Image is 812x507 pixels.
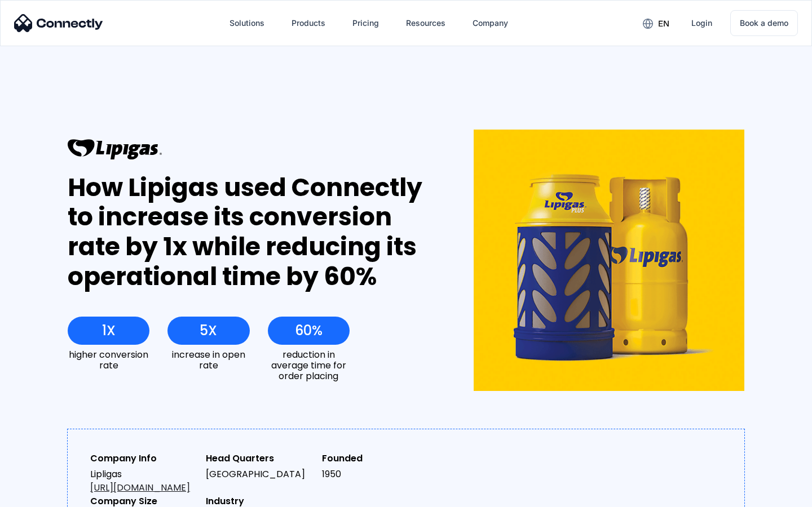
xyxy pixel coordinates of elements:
div: Head Quarters [206,452,312,465]
a: Login [682,10,721,37]
div: higher conversion rate [68,349,149,371]
div: en [658,16,669,32]
div: Products [292,15,325,31]
div: Pricing [352,15,379,31]
div: [GEOGRAPHIC_DATA] [206,468,312,481]
a: Pricing [343,10,388,37]
div: How Lipigas used Connectly to increase its conversion rate by 1x while reducing its operational t... [68,173,433,292]
aside: Language selected: English [11,487,68,503]
div: Company Info [90,452,197,465]
div: Resources [406,15,445,31]
a: Book a demo [730,10,798,36]
div: increase in open rate [167,349,249,371]
div: Founded [322,452,429,465]
ul: Language list [23,487,68,503]
div: Solutions [230,15,264,31]
div: Lipligas [90,468,197,495]
img: Connectly Logo [14,14,103,32]
div: 5X [200,323,217,339]
div: 60% [295,323,323,339]
a: [URL][DOMAIN_NAME] [90,481,190,494]
div: Company [473,15,508,31]
div: 1X [102,323,116,339]
div: Login [691,15,712,31]
div: 1950 [322,468,429,481]
div: reduction in average time for order placing [268,349,350,382]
